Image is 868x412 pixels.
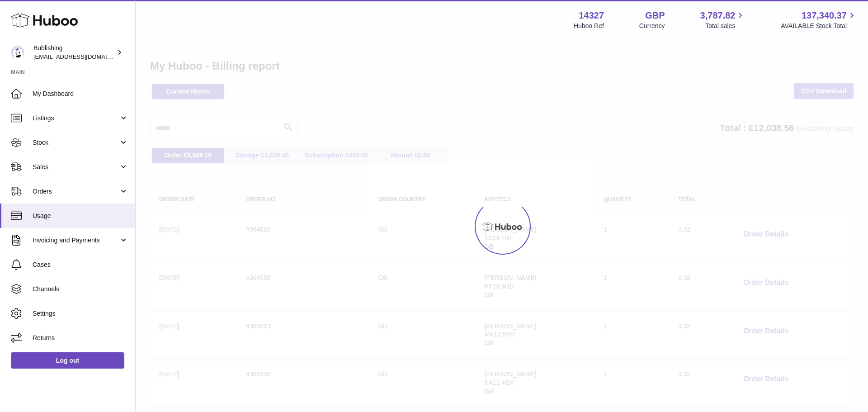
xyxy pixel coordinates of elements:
span: 137,340.37 [802,9,847,22]
span: Channels [33,285,128,294]
span: Total sales [705,22,745,30]
div: Currency [639,22,665,30]
a: Log out [11,352,124,369]
span: Usage [33,212,128,220]
span: Returns [33,334,128,342]
strong: 14327 [579,9,604,22]
a: 137,340.37 AVAILABLE Stock Total [781,9,857,30]
strong: GBP [645,9,665,22]
span: Settings [33,309,128,318]
span: Orders [33,187,119,196]
span: Stock [33,138,119,147]
span: Invoicing and Payments [33,236,119,245]
span: AVAILABLE Stock Total [781,22,857,30]
div: Huboo Ref [574,22,604,30]
div: Bublishing [33,44,115,61]
span: [EMAIL_ADDRESS][DOMAIN_NAME] [33,53,133,60]
span: 3,787.82 [700,9,736,22]
span: Cases [33,260,128,269]
span: Sales [33,163,119,171]
a: 3,787.82 Total sales [700,9,746,30]
span: My Dashboard [33,90,128,98]
img: internalAdmin-14327@internal.huboo.com [11,46,24,59]
span: Listings [33,114,119,123]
